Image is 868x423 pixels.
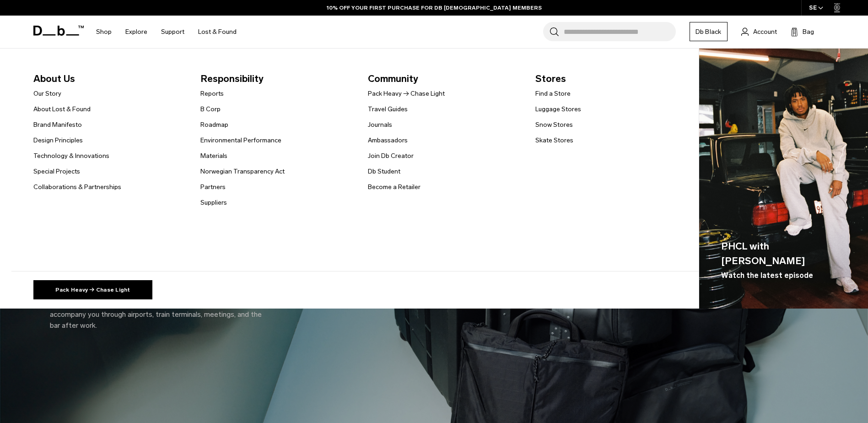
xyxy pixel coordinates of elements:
[200,151,227,161] a: Materials
[198,16,237,48] a: Lost & Found
[200,198,227,207] a: Suppliers
[96,16,112,48] a: Shop
[368,120,392,130] a: Journals
[200,120,228,130] a: Roadmap
[368,71,521,86] span: Community
[791,26,814,37] button: Bag
[721,270,813,281] span: Watch the latest episode
[89,16,243,48] nav: Main Navigation
[327,4,542,12] a: 10% OFF YOUR FIRST PURCHASE FOR DB [DEMOGRAPHIC_DATA] MEMBERS
[33,182,121,192] a: Collaborations & Partnerships
[200,167,285,176] a: Norwegian Transparency Act
[753,27,777,37] span: Account
[33,136,83,145] a: Design Principles
[535,71,688,86] span: Stores
[535,120,573,130] a: Snow Stores
[690,22,728,41] a: Db Black
[200,104,221,114] a: B Corp
[33,167,80,176] a: Special Projects
[368,136,408,145] a: Ambassadors
[200,182,226,192] a: Partners
[200,89,224,98] a: Reports
[33,280,152,299] a: Pack Heavy → Chase Light
[125,16,147,48] a: Explore
[33,151,109,161] a: Technology & Innovations
[368,89,445,98] a: Pack Heavy → Chase Light
[368,167,400,176] a: Db Student
[803,27,814,37] span: Bag
[368,151,414,161] a: Join Db Creator
[33,120,82,130] a: Brand Manifesto
[368,182,421,192] a: Become a Retailer
[535,104,581,114] a: Luggage Stores
[535,136,573,145] a: Skate Stores
[200,136,281,145] a: Environmental Performance
[741,26,777,37] a: Account
[200,71,353,86] span: Responsibility
[33,104,91,114] a: About Lost & Found
[535,89,571,98] a: Find a Store
[33,71,186,86] span: About Us
[699,49,868,309] a: PHCL with [PERSON_NAME] Watch the latest episode Db
[699,49,868,309] img: Db
[368,104,408,114] a: Travel Guides
[33,89,61,98] a: Our Story
[161,16,184,48] a: Support
[721,239,846,268] span: PHCL with [PERSON_NAME]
